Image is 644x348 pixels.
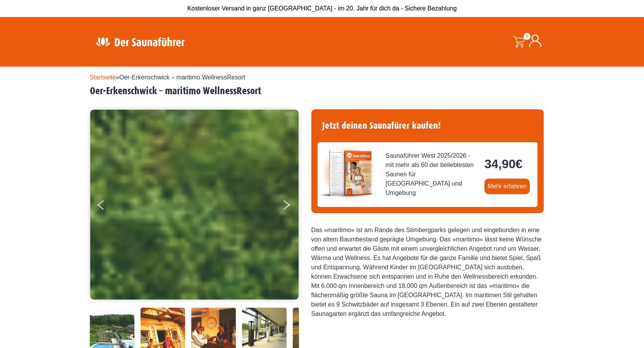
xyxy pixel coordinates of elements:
[90,74,246,81] span: »
[386,151,479,198] span: Saunaführer West 2025/2026 - mit mehr als 60 der beliebtesten Saunen für [GEOGRAPHIC_DATA] und Um...
[318,115,538,136] h4: Jetzt deinen Saunafürer kaufen!
[484,179,530,194] a: Mehr erfahren
[318,142,380,204] img: der-saunafuehrer-2025-west.jpg
[524,33,531,40] span: 0
[90,74,116,81] a: Startseite
[98,197,117,216] button: Previous
[187,5,457,12] span: Kostenloser Versand in ganz [GEOGRAPHIC_DATA] - im 20. Jahr für dich da - Sichere Bezahlung
[282,197,301,216] button: Next
[484,157,522,171] bdi: 34,90
[515,157,522,171] span: €
[119,74,245,81] span: Oer-Erkenschwick – maritimo WellnessResort
[311,226,544,319] div: Das »maritimo« ist am Rande des Stimbergparks gelegen und eingebunden in eine von altem Baumbesta...
[90,85,555,97] h2: Oer-Erkenschwick – maritimo WellnessResort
